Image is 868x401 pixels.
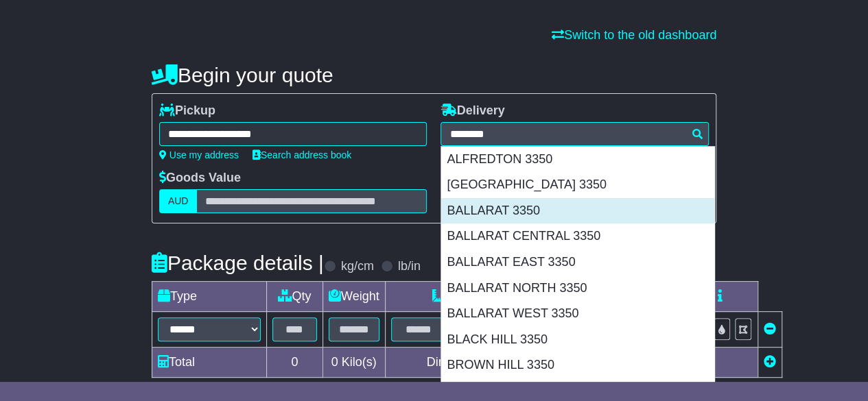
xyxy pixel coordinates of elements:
[159,104,215,119] label: Pickup
[441,250,714,276] div: BALLARAT EAST 3350
[152,252,324,274] h4: Package details |
[322,282,385,312] td: Weight
[152,348,266,378] td: Total
[764,322,776,336] a: Remove this item
[552,28,716,42] a: Switch to the old dashboard
[398,259,421,274] label: lb/in
[441,122,709,146] typeahead: Please provide city
[159,149,239,160] a: Use my address
[159,171,241,186] label: Goods Value
[441,104,504,119] label: Delivery
[441,327,714,353] div: BLACK HILL 3350
[441,301,714,327] div: BALLARAT WEST 3350
[266,348,322,378] td: 0
[152,282,266,312] td: Type
[152,64,716,86] h4: Begin your quote
[441,198,714,224] div: BALLARAT 3350
[441,223,714,250] div: BALLARAT CENTRAL 3350
[385,282,620,312] td: Dimensions (L x W x H)
[331,355,338,369] span: 0
[441,147,714,173] div: ALFREDTON 3350
[441,172,714,198] div: [GEOGRAPHIC_DATA] 3350
[159,189,198,213] label: AUD
[253,149,351,160] a: Search address book
[385,348,620,378] td: Dimensions in Centimetre(s)
[441,352,714,378] div: BROWN HILL 3350
[764,355,776,369] a: Add new item
[266,282,322,312] td: Qty
[322,348,385,378] td: Kilo(s)
[441,276,714,302] div: BALLARAT NORTH 3350
[341,259,374,274] label: kg/cm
